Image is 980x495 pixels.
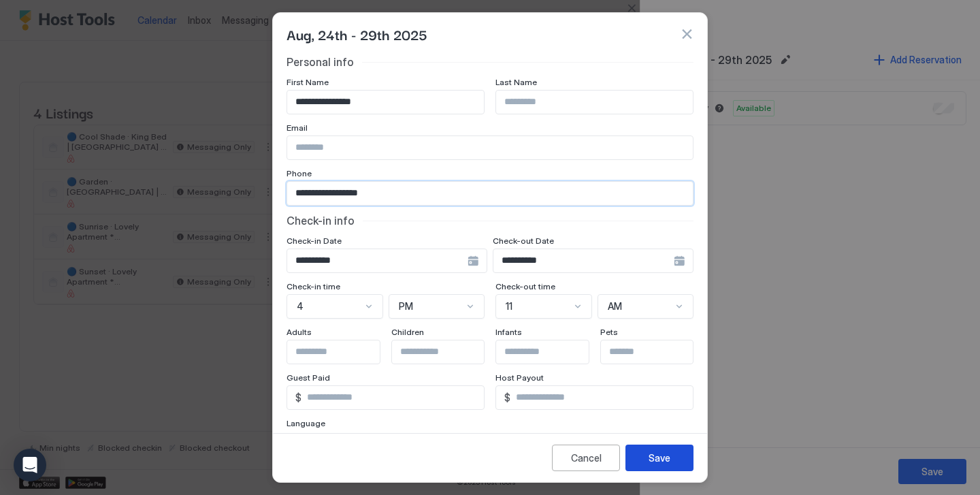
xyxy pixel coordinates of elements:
[495,327,522,337] span: Infants
[287,372,330,383] span: Guest Paid
[287,77,329,87] span: First Name
[287,182,693,205] input: Input Field
[392,340,504,364] input: Input Field
[493,249,674,272] input: Input Field
[297,300,304,313] span: 4
[496,91,693,114] input: Input Field
[14,449,46,481] div: Open Intercom Messenger
[295,392,301,404] span: $
[601,340,713,364] input: Input Field
[287,136,693,159] input: Input Field
[495,281,555,291] span: Check-out time
[399,300,413,313] span: PM
[287,340,399,364] input: Input Field
[552,445,620,471] button: Cancel
[391,327,424,337] span: Children
[510,386,693,409] input: Input Field
[287,327,312,337] span: Adults
[504,392,510,404] span: $
[287,91,484,114] input: Input Field
[287,123,308,133] span: Email
[600,327,618,337] span: Pets
[287,168,312,178] span: Phone
[625,445,693,471] button: Save
[506,300,512,313] span: 11
[287,281,340,291] span: Check-in time
[495,372,544,383] span: Host Payout
[287,236,342,246] span: Check-in Date
[287,418,325,428] span: Language
[287,55,354,69] span: Personal info
[287,24,427,44] span: Aug, 24th - 29th 2025
[649,451,670,465] div: Save
[608,300,622,313] span: AM
[301,386,484,409] input: Input Field
[571,451,602,465] div: Cancel
[287,214,355,227] span: Check-in info
[287,249,468,272] input: Input Field
[496,340,608,364] input: Input Field
[495,77,537,87] span: Last Name
[493,236,554,246] span: Check-out Date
